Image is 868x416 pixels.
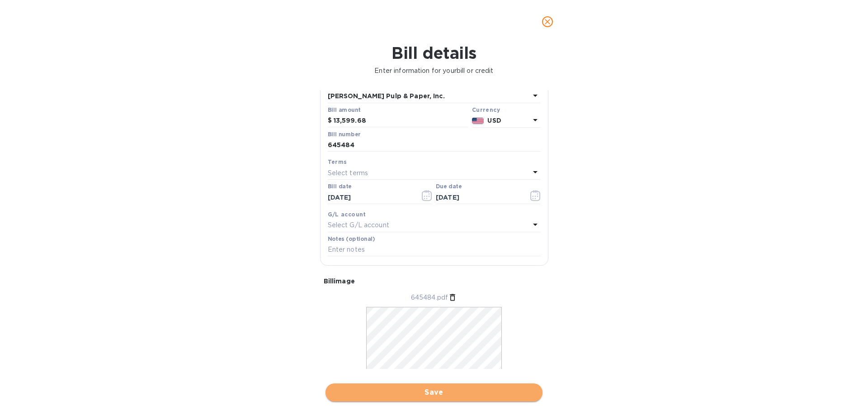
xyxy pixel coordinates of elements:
p: Select terms [328,168,368,178]
h1: Bill details [7,43,861,62]
p: 645484.pdf [411,293,448,302]
p: Enter information for your bill or credit [7,66,861,76]
input: Select date [328,191,413,204]
b: G/L account [328,211,366,218]
label: Bill date [328,184,352,190]
label: Bill amount [328,107,360,113]
button: close [537,11,558,33]
b: Currency [472,106,500,113]
b: Terms [328,158,347,165]
input: Due date [436,191,521,204]
span: Save [333,387,535,398]
p: Select G/L account [328,220,389,230]
input: Enter bill number [328,139,541,152]
b: [PERSON_NAME] Pulp & Paper, Inc. [328,92,445,100]
button: Save [325,383,542,402]
label: Bill number [328,132,360,137]
img: USD [472,118,484,124]
label: Notes (optional) [328,236,375,242]
p: Bill image [324,277,545,286]
input: Enter notes [328,243,541,257]
input: $ Enter bill amount [334,114,468,128]
b: USD [487,117,501,124]
div: $ [328,114,334,128]
label: Due date [436,184,462,190]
